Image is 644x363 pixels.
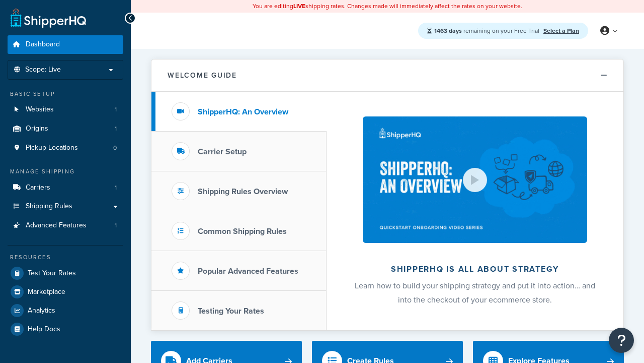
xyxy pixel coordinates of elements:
[26,202,72,211] span: Shipping Rules
[8,178,123,197] a: Carriers1
[198,147,247,156] h3: Carrier Setup
[26,40,60,49] span: Dashboard
[355,280,595,306] span: Learn how to build your shipping strategy and put it into action… and into the checkout of your e...
[26,105,54,114] span: Websites
[28,269,76,278] span: Test Your Rates
[363,116,587,243] img: ShipperHQ is all about strategy
[8,35,123,54] a: Dashboard
[8,139,123,157] li: Pickup Locations
[25,66,61,74] span: Scope: Live
[8,119,123,138] li: Origins
[28,307,55,315] span: Analytics
[168,72,237,79] h2: Welcome Guide
[115,184,117,192] span: 1
[434,26,541,35] span: remaining on your Free Trial
[8,264,123,282] a: Test Your Rates
[198,307,264,316] h3: Testing Your Rates
[8,119,123,138] a: Origins1
[26,125,48,133] span: Origins
[26,184,50,192] span: Carriers
[8,253,123,262] div: Resources
[8,90,123,98] div: Basic Setup
[198,227,287,236] h3: Common Shipping Rules
[8,283,123,301] a: Marketplace
[115,125,117,133] span: 1
[543,26,579,35] a: Select a Plan
[609,328,634,353] button: Open Resource Center
[8,301,123,320] a: Analytics
[198,267,298,276] h3: Popular Advanced Features
[26,144,78,152] span: Pickup Locations
[8,100,123,119] a: Websites1
[26,221,87,230] span: Advanced Features
[198,107,288,116] h3: ShipperHQ: An Overview
[353,265,597,274] h2: ShipperHQ is all about strategy
[293,2,305,11] b: LIVE
[28,288,65,296] span: Marketplace
[8,320,123,338] a: Help Docs
[8,216,123,235] a: Advanced Features1
[113,144,117,152] span: 0
[151,59,623,92] button: Welcome Guide
[8,100,123,119] li: Websites
[8,139,123,157] a: Pickup Locations0
[198,187,288,196] h3: Shipping Rules Overview
[8,178,123,197] li: Carriers
[115,105,117,114] span: 1
[8,167,123,176] div: Manage Shipping
[28,325,60,334] span: Help Docs
[8,197,123,216] a: Shipping Rules
[115,221,117,230] span: 1
[434,26,462,35] strong: 1463 days
[8,216,123,235] li: Advanced Features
